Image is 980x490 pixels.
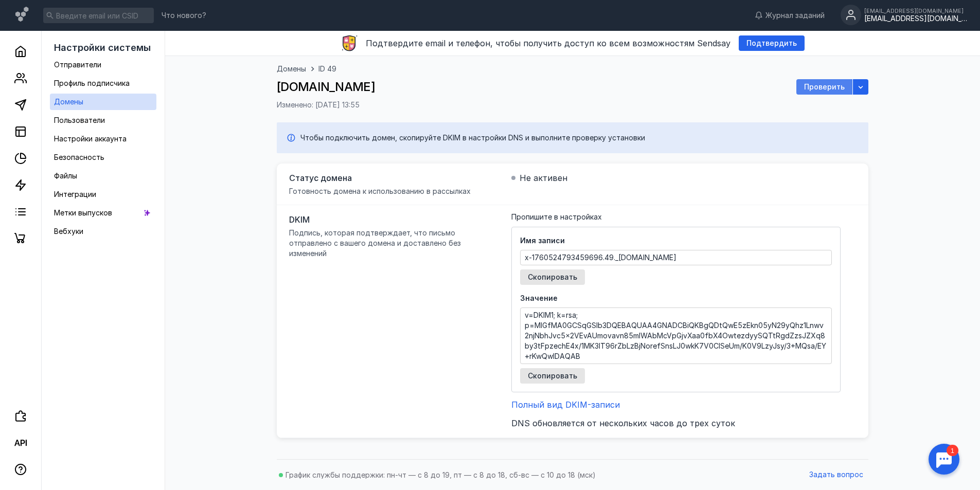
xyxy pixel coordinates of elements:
[54,153,104,161] span: Безопасность
[804,83,845,92] span: Проверить
[520,269,585,285] button: Скопировать
[318,64,336,74] span: ID 49
[520,235,832,246] span: Имя записи
[289,214,310,225] span: DKIM
[796,79,852,95] button: Проверить
[54,116,105,124] span: Пользователи
[54,42,151,53] span: Настройки системы
[23,6,35,17] div: 1
[277,79,375,94] span: [DOMAIN_NAME]
[54,97,83,106] span: Домены
[50,186,156,203] a: Интеграции
[528,372,577,380] span: Скопировать
[43,8,154,23] input: Введите email или CSID
[804,467,868,483] button: Задать вопрос
[520,172,567,184] span: Не активен
[50,205,156,221] a: Метки выпусков
[366,38,730,48] span: Подтвердите email и телефон, чтобы получить доступ ко всем возможностям Sendsay
[520,293,832,303] span: Значение
[50,94,156,110] a: Домены
[750,10,830,21] a: Журнал заданий
[511,213,728,221] div: Пропишите в настройках
[54,208,112,217] span: Метки выпусков
[739,35,805,51] button: Подтвердить
[289,173,352,183] span: Статус домена
[864,14,967,23] div: [EMAIL_ADDRESS][DOMAIN_NAME]
[277,64,306,73] span: Домены
[277,64,306,74] a: Домены
[520,368,585,384] button: Скопировать
[521,308,831,364] textarea: v=DKIM1; k=rsa; p=MIGfMA0GCSqGSIb3DQEBAQUAA4GNADCBiQKBgQDtQwE5zEkn05yN29yQhz1Lnwv2njNbhJvc5x2VEvA...
[528,273,577,282] span: Скопировать
[864,8,967,14] div: [EMAIL_ADDRESS][DOMAIN_NAME]
[50,57,156,73] a: Отправители
[521,250,831,265] textarea: x-1760524793459696.49._[DOMAIN_NAME]
[162,12,206,19] span: Что нового?
[289,228,461,258] span: Подпись, которая подтверждает, что письмо отправлено с вашего домена и доставлено без изменений
[54,60,101,69] span: Отправители
[50,168,156,184] a: Файлы
[746,39,797,48] span: Подтвердить
[54,227,83,235] span: Вебхуки
[50,149,156,166] a: Безопасность
[765,10,825,21] span: Журнал заданий
[54,190,96,198] span: Интеграции
[511,400,620,410] button: Полный вид DKIM-записи
[809,470,863,479] span: Задать вопрос
[511,417,735,429] span: DNS обновляется от нескольких часов до трех суток
[50,75,156,92] a: Профиль подписчика
[156,12,211,19] a: Что нового?
[50,223,156,240] a: Вебхуки
[54,134,127,143] span: Настройки аккаунта
[289,187,471,195] span: Готовность домена к использованию в рассылках
[50,131,156,147] a: Настройки аккаунта
[277,100,360,110] span: Изменено: [DATE] 13:55
[50,112,156,129] a: Пользователи
[286,470,596,479] span: График службы поддержки: пн-чт — с 8 до 19, пт — с 8 до 18, сб-вс — с 10 до 18 (мск)
[54,171,77,180] span: Файлы
[54,79,130,87] span: Профиль подписчика
[300,133,858,143] div: Чтобы подключить домен, скопируйте DKIM в настройки DNS и выполните проверку установки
